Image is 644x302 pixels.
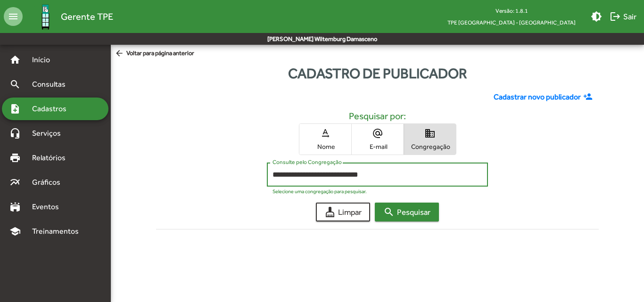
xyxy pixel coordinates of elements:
span: Relatórios [26,152,78,163]
button: Pesquisar [375,203,439,221]
span: Limpar [324,204,362,220]
div: Versão: 1.8.1 [440,5,583,16]
button: Limpar [316,203,370,221]
span: Congregação [406,142,454,151]
mat-icon: menu [4,7,23,26]
mat-icon: cleaning_services [324,206,336,218]
mat-icon: search [383,206,395,218]
span: Consultas [26,79,78,90]
button: Congregação [404,124,456,155]
mat-icon: print [9,152,21,163]
span: Voltar para página anterior [115,49,194,59]
mat-icon: note_add [9,103,21,114]
mat-icon: headset_mic [9,128,21,139]
span: Cadastrar novo publicador [494,91,581,103]
h5: Pesquisar por: [164,110,591,122]
span: Treinamentos [26,226,90,237]
span: E-mail [354,142,401,151]
button: E-mail [352,124,404,155]
span: Sair [610,8,636,25]
mat-icon: alternate_email [372,128,383,139]
button: Nome [299,124,351,155]
mat-icon: search [9,79,21,90]
span: Eventos [26,201,72,212]
span: TPE [GEOGRAPHIC_DATA] - [GEOGRAPHIC_DATA] [440,16,583,28]
mat-icon: school [9,226,21,237]
mat-icon: domain [424,128,436,139]
span: Gráficos [26,177,73,188]
div: Cadastro de publicador [111,63,644,84]
mat-icon: brightness_medium [591,11,602,22]
mat-icon: text_rotation_none [320,128,331,139]
span: Pesquisar [383,204,430,220]
mat-icon: person_add [583,92,595,102]
mat-icon: home [9,54,21,65]
span: Nome [302,142,349,151]
a: Gerente TPE [23,1,113,32]
button: Sair [606,8,640,25]
mat-hint: Selecione uma congregação para pesquisar. [272,188,367,194]
img: Logo [30,1,61,32]
mat-icon: arrow_back [115,49,126,59]
span: Cadastros [26,103,79,114]
span: Gerente TPE [61,9,113,24]
span: Início [26,54,64,65]
mat-icon: logout [610,11,621,22]
span: Serviços [26,128,74,139]
mat-icon: multiline_chart [9,177,21,188]
mat-icon: stadium [9,201,21,212]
